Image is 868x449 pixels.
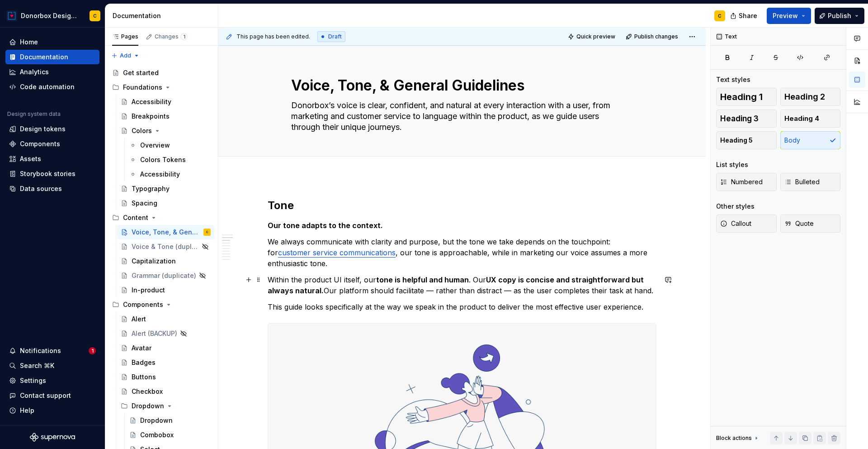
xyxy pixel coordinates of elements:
a: Components [5,137,99,151]
span: Heading 5 [720,136,753,145]
span: Share [739,11,757,20]
div: Dropdown [132,401,164,411]
div: Overview [140,141,170,150]
div: Design tokens [20,124,66,134]
div: Avatar [132,344,151,353]
button: Donorbox Design SystemC [2,6,103,25]
a: Data sources [5,182,99,196]
div: Combobox [140,430,174,439]
button: Heading 4 [780,110,841,128]
span: 1 [89,347,96,354]
div: Badges [132,358,156,367]
p: Within the product UI itself, our . Our Our platform should facilitate — rather than distract — a... [268,274,656,296]
a: Avatar [117,341,214,355]
div: Get started [123,68,159,77]
div: Notifications [20,346,61,355]
div: Colors Tokens [140,155,186,164]
span: Publish changes [634,33,678,40]
a: Voice, Tone, & General GuidelinesC [117,225,214,239]
a: Code automation [5,80,99,94]
p: This guide looks specifically at the way we speak in the product to deliver the most effective us... [268,301,656,312]
a: Design tokens [5,122,99,136]
div: Dropdown [140,416,173,425]
div: Search ⌘K [20,361,54,370]
a: Get started [108,66,214,80]
div: Design system data [7,110,61,118]
div: Buttons [132,373,156,382]
a: Assets [5,152,99,166]
div: Accessibility [132,97,171,106]
span: Numbered [720,177,763,186]
a: Capitalization [117,254,214,268]
button: Preview [767,8,811,24]
textarea: Donorbox’s voice is clear, confident, and natural at every interaction with a user, from marketin... [289,98,631,134]
div: Alert (BACKUP) [132,329,177,338]
div: Storybook stories [20,169,75,178]
button: Quote [780,215,841,233]
div: Block actions [716,432,760,444]
span: Callout [720,219,751,228]
div: Checkbox [132,387,163,396]
div: Block actions [716,435,752,442]
textarea: Voice, Tone, & General Guidelines [289,75,631,96]
span: Bulleted [784,177,820,186]
button: Publish [815,8,864,24]
h2: Tone [268,198,656,213]
strong: Our tone adapts to the context. [268,221,383,230]
span: Heading 4 [784,114,819,123]
button: Contact support [5,388,99,403]
button: Quick preview [565,30,619,43]
a: In-product [117,283,214,297]
span: Heading 1 [720,92,763,101]
span: Quote [784,219,814,228]
a: Analytics [5,65,99,79]
div: C [206,228,208,237]
button: Heading 1 [716,88,777,106]
div: Colors [132,126,152,135]
a: Accessibility [126,167,214,182]
button: Bulleted [780,173,841,191]
button: Heading 2 [780,88,841,106]
span: Publish [828,11,851,20]
a: Alert [117,312,214,326]
a: Voice & Tone (duplicate) [117,239,214,254]
a: Documentation [5,50,99,64]
div: Analytics [20,67,49,76]
div: Home [20,38,38,47]
div: Assets [20,154,41,163]
div: Alert [132,315,146,324]
div: Foundations [108,80,214,95]
button: Heading 5 [716,131,777,149]
a: Dropdown [126,413,214,428]
p: We always communicate with clarity and purpose, but the tone we take depends on the touchpoint: f... [268,236,656,269]
div: Help [20,406,34,415]
a: Storybook stories [5,167,99,181]
div: Breakpoints [132,112,170,121]
span: 1 [180,33,188,40]
span: This page has been edited. [236,33,310,40]
svg: Supernova Logo [30,433,75,442]
div: Accessibility [140,170,180,179]
button: Numbered [716,173,777,191]
a: Buttons [117,370,214,384]
button: Heading 3 [716,110,777,128]
a: Settings [5,373,99,388]
img: 17077652-375b-4f2c-92b0-528c72b71ea0.png [6,10,17,21]
div: Data sources [20,184,62,193]
span: Heading 2 [784,92,825,101]
a: Checkbox [117,384,214,399]
div: Other styles [716,202,755,211]
div: Pages [112,33,138,40]
span: Heading 3 [720,114,759,123]
div: Spacing [132,199,157,208]
a: Overview [126,138,214,153]
strong: tone is helpful and human [376,275,469,284]
div: Content [108,210,214,225]
div: Settings [20,376,46,385]
div: Capitalization [132,257,176,266]
span: Add [120,52,131,59]
div: Donorbox Design System [21,11,79,20]
span: Draft [328,33,342,40]
div: Contact support [20,391,71,400]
